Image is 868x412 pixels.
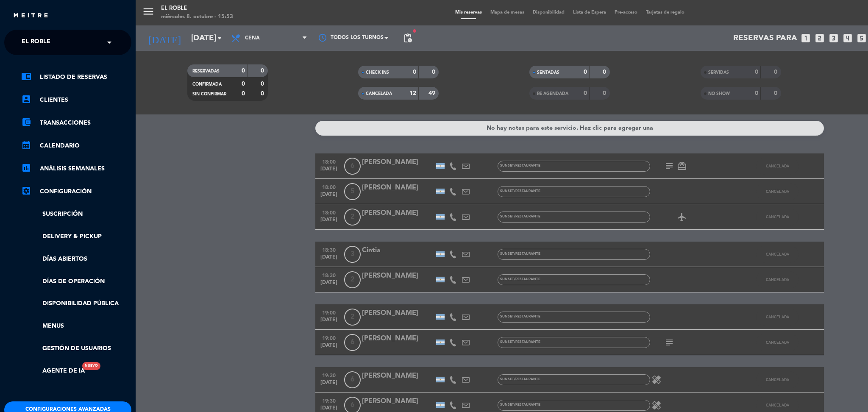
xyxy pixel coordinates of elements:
i: account_balance_wallet [21,117,31,127]
a: Disponibilidad pública [21,299,131,309]
i: assessment [21,163,31,173]
a: Días abiertos [21,254,131,264]
a: Gestión de usuarios [21,344,131,354]
a: Suscripción [21,209,131,219]
a: account_boxClientes [21,95,131,105]
a: chrome_reader_modeListado de Reservas [21,72,131,82]
i: chrome_reader_mode [21,71,31,81]
span: El Roble [22,33,50,51]
i: settings_applications [21,186,31,196]
a: Configuración [21,187,131,197]
a: Delivery & Pickup [21,232,131,242]
a: account_balance_walletTransacciones [21,118,131,128]
a: Días de Operación [21,277,131,287]
div: Nuevo [82,362,100,370]
img: MEITRE [13,13,49,19]
a: calendar_monthCalendario [21,141,131,151]
a: assessmentANÁLISIS SEMANALES [21,164,131,174]
a: Agente de IANuevo [21,366,85,376]
i: account_box [21,94,31,104]
a: Menus [21,321,131,331]
i: calendar_month [21,140,31,150]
